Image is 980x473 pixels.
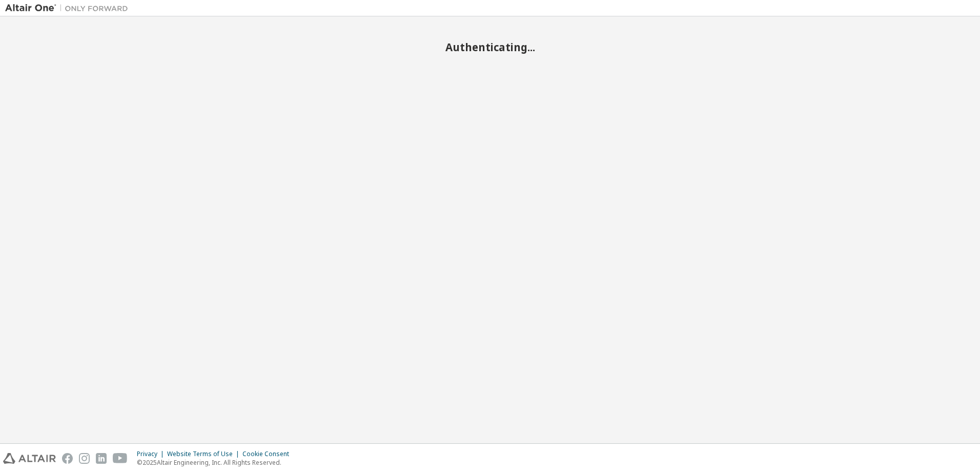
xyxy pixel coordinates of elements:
[137,450,167,458] div: Privacy
[5,40,975,54] h2: Authenticating...
[96,453,107,464] img: linkedin.svg
[3,453,56,464] img: altair_logo.svg
[62,453,73,464] img: facebook.svg
[5,3,133,13] img: Altair One
[113,453,128,464] img: youtube.svg
[137,458,295,467] p: © 2025 Altair Engineering, Inc. All Rights Reserved.
[242,450,295,458] div: Cookie Consent
[167,450,242,458] div: Website Terms of Use
[79,453,90,464] img: instagram.svg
